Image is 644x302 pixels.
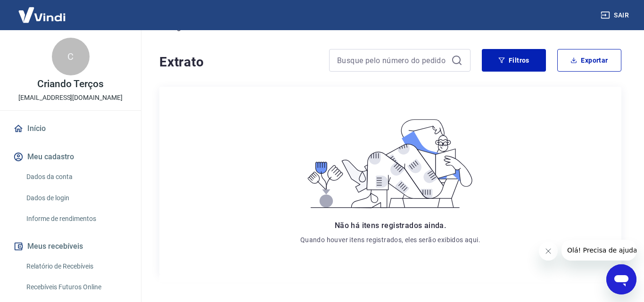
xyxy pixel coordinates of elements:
[52,38,90,75] div: C
[482,49,546,72] button: Filtros
[561,240,636,261] iframe: Mensagem da empresa
[37,79,103,89] p: Criando Terços
[335,221,446,230] span: Não há itens registrados ainda.
[11,147,130,167] button: Meu cadastro
[23,188,130,208] a: Dados de login
[11,236,130,257] button: Meus recebíveis
[23,209,130,229] a: Informe de rendimentos
[11,0,73,29] img: Vindi
[23,278,130,297] a: Recebíveis Futuros Online
[23,257,130,276] a: Relatório de Recebíveis
[11,118,130,139] a: Início
[159,53,318,72] h4: Extrato
[599,7,633,24] button: Sair
[18,93,123,103] p: [EMAIL_ADDRESS][DOMAIN_NAME]
[337,53,447,67] input: Busque pelo número do pedido
[6,7,79,14] span: Olá! Precisa de ajuda?
[23,167,130,187] a: Dados da conta
[300,235,480,245] p: Quando houver itens registrados, eles serão exibidos aqui.
[557,49,621,72] button: Exportar
[539,242,558,261] iframe: Fechar mensagem
[606,264,636,294] iframe: Botão para abrir a janela de mensagens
